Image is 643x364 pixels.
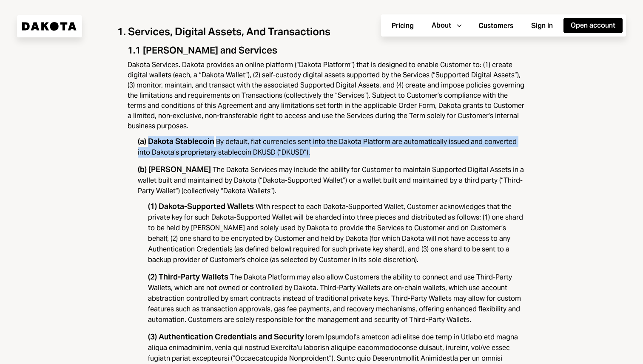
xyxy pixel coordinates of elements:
div: (3) Authentication Credentials and Security [148,332,304,341]
a: Customers [471,17,521,34]
button: Open account [563,18,623,33]
div: With respect to each Dakota-Supported Wallet, Customer acknowledges that the private key for such... [148,202,523,264]
div: (2) Third-Party Wallets [148,272,228,282]
div: Dakota Services. Dakota provides an online platform (“Dakota Platform”) that is designed to enabl... [128,60,526,131]
button: Customers [471,18,521,34]
div: (a) Dakota Stablecoin [138,136,214,146]
div: By default, fiat currencies sent into the Dakota Platform are automatically issued and converted ... [138,137,517,157]
div: The Dakota Services may include the ability for Customer to maintain Supported Digital Assets in ... [138,165,524,195]
div: (b) [PERSON_NAME] [138,164,211,174]
div: 1. Services, Digital Assets, And Transactions [117,25,526,39]
a: Sign in [524,17,560,34]
button: About [424,18,468,33]
div: About [432,21,451,30]
div: The Dakota Platform may also allow Customers the ability to connect and use Third-Party Wallets, ... [148,273,521,324]
a: Pricing [384,17,421,34]
div: 1.1 [PERSON_NAME] and Services [128,44,526,56]
button: Sign in [524,18,560,34]
button: Pricing [384,18,421,34]
div: (1) Dakota-Supported Wallets [148,201,254,211]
